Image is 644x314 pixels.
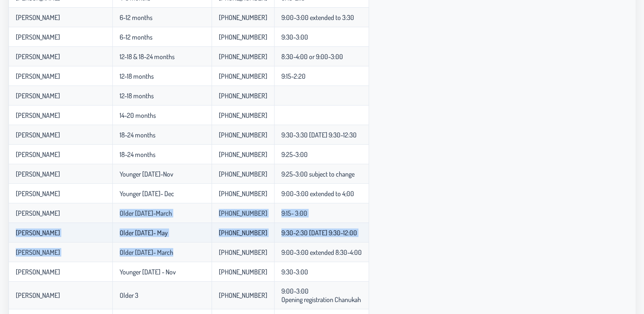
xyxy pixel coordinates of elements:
p-celleditor: 9:00-3:00 extended to 4;00 [281,189,354,198]
p-celleditor: [PHONE_NUMBER] [219,33,267,41]
p-celleditor: [PHONE_NUMBER] [219,268,267,276]
p-celleditor: [PERSON_NAME] [16,268,60,276]
p-celleditor: 8:30-4:00 or 9:00-3:00 [281,52,343,61]
p-celleditor: [PHONE_NUMBER] [219,209,267,217]
p-celleditor: Older [DATE]- May [120,228,168,237]
p-celleditor: [PHONE_NUMBER] [219,170,267,178]
p-celleditor: [PERSON_NAME] [16,150,60,159]
p-celleditor: [PERSON_NAME] [16,248,60,257]
p-celleditor: [PHONE_NUMBER] [219,72,267,80]
p-celleditor: [PERSON_NAME] [16,33,60,41]
p-celleditor: 18-24 months [120,150,155,159]
p-celleditor: 9:30-3:30 [DATE] 9:30-12:30 [281,131,357,139]
p-celleditor: [PHONE_NUMBER] [219,150,267,159]
p-celleditor: [PERSON_NAME] [16,170,60,178]
p-celleditor: 9:00-3:00 extended 8:30-4:00 [281,248,362,257]
p-celleditor: [PERSON_NAME] [16,291,60,300]
p-celleditor: [PHONE_NUMBER] [219,13,267,22]
p-celleditor: Younger [DATE]- Dec [120,189,174,198]
p-celleditor: [PHONE_NUMBER] [219,228,267,237]
p-celleditor: [PHONE_NUMBER] [219,111,267,120]
p-celleditor: [PERSON_NAME] [16,52,60,61]
p-celleditor: 12-18 months [120,72,154,80]
p-celleditor: 12-18 & 18-24 months [120,52,175,61]
p-celleditor: 18-24 months [120,131,155,139]
p-celleditor: [PHONE_NUMBER] [219,248,267,257]
p-celleditor: [PHONE_NUMBER] [219,189,267,198]
p-celleditor: 9:25-3:00 [281,150,308,159]
p-celleditor: Older [DATE]- March [120,248,173,257]
p-celleditor: 9:00-3:00 extended to 3:30 [281,13,354,22]
p-celleditor: 9:15- 3:00 [281,209,307,217]
p-celleditor: Younger [DATE]-Nov [120,170,173,178]
p-celleditor: 9:00-3:00 Opening registration Chanukah [281,287,361,304]
p-celleditor: 9:30-3:00 [281,268,308,276]
p-celleditor: Older [DATE]-March [120,209,172,217]
p-celleditor: [PERSON_NAME] [16,111,60,120]
p-celleditor: 12-18 months [120,91,154,100]
p-celleditor: [PERSON_NAME] [16,72,60,80]
p-celleditor: 6-12 months [120,13,152,22]
p-celleditor: Older 3 [120,291,138,300]
p-celleditor: [PHONE_NUMBER] [219,52,267,61]
p-celleditor: [PHONE_NUMBER] [219,91,267,100]
p-celleditor: [PERSON_NAME] [16,13,60,22]
p-celleditor: 9:30-3:00 [281,33,308,41]
p-celleditor: [PERSON_NAME] [16,209,60,217]
p-celleditor: [PERSON_NAME] [16,91,60,100]
p-celleditor: 9:15-2:20 [281,72,306,80]
p-celleditor: [PERSON_NAME] [16,131,60,139]
p-celleditor: 6-12 months [120,33,152,41]
p-celleditor: [PHONE_NUMBER] [219,131,267,139]
p-celleditor: 9:30-2:30 [DATE] 9:30-12:00 [281,228,357,237]
p-celleditor: [PERSON_NAME] [16,228,60,237]
p-celleditor: [PHONE_NUMBER] [219,291,267,300]
p-celleditor: 14-20 months [120,111,156,120]
p-celleditor: [PERSON_NAME] [16,189,60,198]
p-celleditor: Younger [DATE] - Nov [120,268,176,276]
p-celleditor: 9:25-3:00 subject to change [281,170,355,178]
